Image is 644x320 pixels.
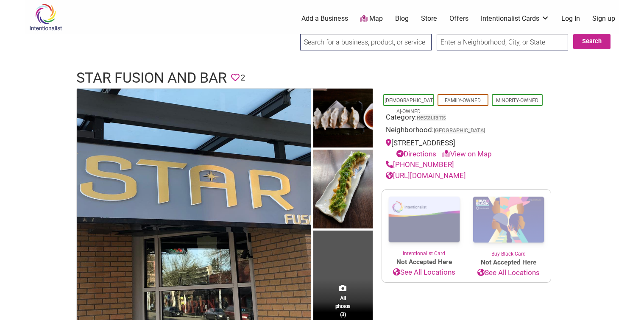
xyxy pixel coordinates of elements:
a: Offers [449,14,468,23]
div: [STREET_ADDRESS] [386,138,547,159]
a: Family-Owned [445,97,481,103]
a: Blog [395,14,409,23]
a: View on Map [442,150,492,158]
a: See All Locations [466,267,551,278]
a: Add a Business [301,14,348,23]
a: Intentionalist Card [382,190,466,257]
a: [DEMOGRAPHIC_DATA]-Owned [385,97,433,114]
a: Sign up [592,14,615,23]
span: [GEOGRAPHIC_DATA] [434,128,485,134]
span: 2 [240,71,245,84]
img: Intentionalist [25,3,66,31]
a: Log In [561,14,580,23]
span: All photos (3) [335,294,351,318]
div: Neighborhood: [386,125,547,138]
a: Minority-Owned [496,97,538,103]
a: Restaurants [417,114,446,121]
button: Search [573,34,611,49]
input: Search for a business, product, or service [300,34,432,50]
a: Directions [396,150,436,158]
span: Not Accepted Here [382,257,466,267]
img: Buy Black Card [466,190,551,250]
h1: Star Fusion and Bar [76,68,227,88]
a: Buy Black Card [466,190,551,258]
span: Not Accepted Here [466,258,551,267]
a: Store [421,14,437,23]
img: Intentionalist Card [382,190,466,250]
input: Enter a Neighborhood, City, or State [437,34,568,50]
a: Map [360,14,383,24]
a: [PHONE_NUMBER] [386,160,454,169]
a: [URL][DOMAIN_NAME] [386,171,466,180]
a: Intentionalist Cards [481,14,549,23]
div: Category: [386,112,547,125]
a: See All Locations [382,267,466,278]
